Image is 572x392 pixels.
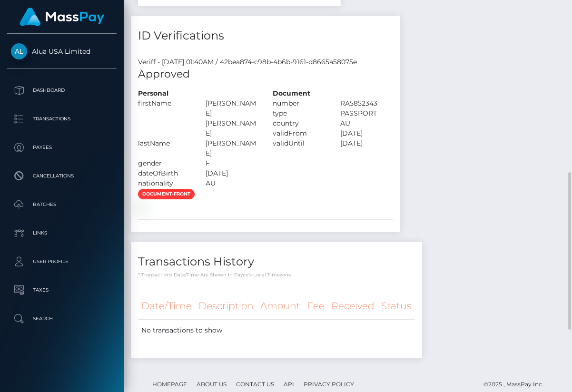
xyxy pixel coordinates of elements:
div: RA5852343 [333,98,401,108]
th: Fee [304,293,328,319]
div: number [266,98,333,108]
span: document-front [138,189,195,199]
td: No transactions to show [138,319,415,341]
p: Links [11,226,113,240]
div: gender [131,158,198,168]
div: F [198,158,266,168]
a: Contact Us [232,377,278,392]
th: Date/Time [138,293,195,319]
p: * Transactions date/time are shown in payee's local timezone [138,271,415,278]
div: firstName [131,98,198,138]
a: About Us [193,377,230,392]
a: Privacy Policy [300,377,358,392]
div: validFrom [266,128,333,138]
div: type [266,108,333,118]
div: Veriff - [DATE] 01:40AM / 42bea874-c98b-4b6b-9161-d8665a58075e [131,57,400,67]
div: validUntil [266,138,333,148]
th: Amount [257,293,304,319]
a: Search [7,307,117,331]
div: country [266,118,333,128]
div: AU [198,178,266,188]
img: Alua USA Limited [11,43,27,59]
h4: ID Verifications [138,28,393,44]
img: 973e047e-51d0-4fad-ad1b-02922294b37c [138,204,146,211]
div: [DATE] [333,138,401,148]
strong: Document [273,89,310,98]
a: Batches [7,193,117,216]
a: Payees [7,136,117,159]
h4: Transactions History [138,254,415,270]
a: Homepage [148,377,191,392]
p: Transactions [11,112,113,126]
h5: Approved [138,67,393,82]
p: User Profile [11,255,113,269]
div: © 2025 , MassPay Inc. [483,379,551,390]
a: Links [7,221,117,245]
div: dateOfBirth [131,168,198,178]
a: User Profile [7,250,117,274]
th: Status [378,293,415,319]
a: Dashboard [7,78,117,102]
a: Cancellations [7,164,117,188]
span: Alua USA Limited [7,47,117,56]
p: Cancellations [11,169,113,183]
div: [PERSON_NAME] [PERSON_NAME] [198,98,266,138]
p: Search [11,312,113,326]
div: [DATE] [198,168,266,178]
p: Payees [11,140,113,155]
div: [DATE] [333,128,401,138]
div: [PERSON_NAME] [198,138,266,158]
div: lastName [131,138,198,158]
p: Batches [11,197,113,212]
p: Taxes [11,283,113,297]
div: AU [333,118,401,128]
div: PASSPORT [333,108,401,118]
a: Taxes [7,278,117,302]
th: Description [195,293,257,319]
th: Received [328,293,378,319]
a: API [280,377,298,392]
strong: Personal [138,89,168,98]
p: Dashboard [11,83,113,98]
div: nationality [131,178,198,188]
a: Transactions [7,107,117,131]
img: MassPay Logo [20,8,104,26]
